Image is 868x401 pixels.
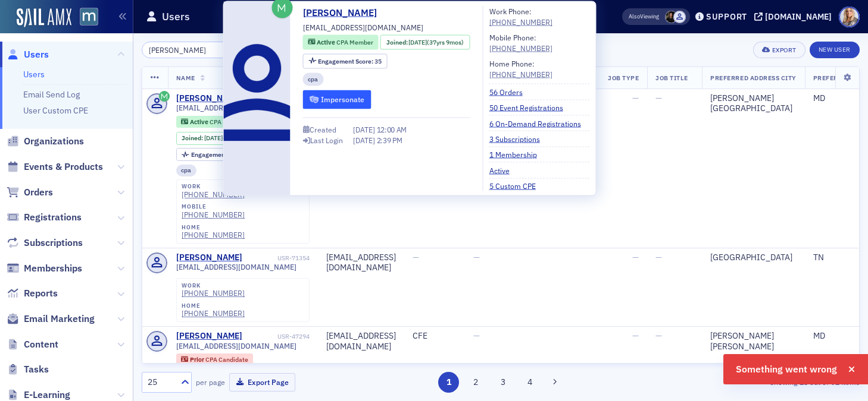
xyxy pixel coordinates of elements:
span: 12:00 AM [377,125,407,134]
span: — [655,330,662,341]
a: 3 Subscriptions [489,133,549,144]
div: 35 [318,58,382,64]
div: Active: Active: CPA Member [176,116,252,128]
div: work [182,282,245,289]
span: Orders [24,186,53,199]
span: CPA Member [336,38,373,46]
div: Support [706,11,747,22]
a: 1 Membership [489,149,546,160]
div: Showing out of items [629,377,860,387]
div: [PHONE_NUMBER] [489,17,552,27]
div: [PHONE_NUMBER] [182,231,245,239]
div: (37yrs 9mos) [408,37,464,47]
a: Events & Products [7,160,103,173]
a: New User [810,42,860,58]
button: [DOMAIN_NAME] [754,12,836,21]
div: [PERSON_NAME] [PERSON_NAME] [710,331,797,352]
a: [PERSON_NAME] [176,331,242,342]
a: [PERSON_NAME] [176,252,242,263]
a: Active CPA Member [308,37,373,47]
div: mobile [182,203,245,210]
span: Job Title [655,74,688,82]
div: Last Login [310,137,343,144]
span: — [655,252,662,263]
span: CPA Member [210,118,246,126]
a: Users [7,48,49,61]
span: [DATE] [204,134,223,142]
span: Organizations [24,135,84,148]
div: [PERSON_NAME][GEOGRAPHIC_DATA] [710,93,797,114]
a: 6 On-Demand Registrations [489,118,590,128]
span: Profile [839,7,860,27]
a: 50 Event Registrations [489,102,572,113]
span: Something went wrong [736,362,837,377]
a: View Homepage [71,8,98,28]
div: [EMAIL_ADDRESS][DOMAIN_NAME] [326,331,396,352]
span: Joined : [386,37,409,47]
a: User Custom CPE [23,105,88,116]
div: USR-47294 [244,333,310,340]
span: Joined : [182,134,204,142]
div: work [182,183,245,190]
div: [EMAIL_ADDRESS][DOMAIN_NAME] [326,252,396,273]
div: [PHONE_NUMBER] [182,289,245,298]
span: Active [317,38,336,46]
div: Joined: 1987-11-16 00:00:00 [176,132,266,145]
div: Engagement Score: 35 [303,53,388,68]
span: CPA Candidate [205,355,248,364]
a: SailAMX [17,8,71,27]
span: Active [190,118,210,126]
a: Reports [7,287,58,300]
span: [DATE] [408,37,427,46]
div: [GEOGRAPHIC_DATA] [710,252,797,263]
div: Prior: Prior: CPA Candidate [176,353,254,365]
a: [PERSON_NAME] [176,93,242,104]
a: Registrations [7,211,82,224]
div: Home Phone: [489,58,552,80]
span: Events & Products [24,160,103,173]
a: Memberships [7,262,82,275]
a: Prior CPA Candidate [181,356,248,364]
a: Tasks [7,363,49,376]
span: [DATE] [353,135,377,145]
span: — [473,330,480,341]
div: Also [629,12,640,20]
div: (37yrs 9mos) [204,134,260,142]
div: Work Phone: [489,6,552,28]
span: Memberships [24,262,82,275]
div: cpa [303,72,324,86]
a: [PHONE_NUMBER] [182,309,245,318]
h1: Users [162,10,190,24]
a: Orders [7,186,53,199]
a: Active [489,165,519,175]
span: [EMAIL_ADDRESS][DOMAIN_NAME] [176,342,296,351]
div: [PHONE_NUMBER] [182,210,245,219]
button: Export [753,42,805,58]
div: home [182,224,245,231]
span: Users [24,48,49,61]
div: Joined: 1987-11-16 00:00:00 [380,35,470,50]
div: Mobile Phone: [489,31,552,53]
div: Engagement Score: 35 [176,148,261,161]
span: — [632,252,639,263]
div: [DOMAIN_NAME] [765,11,832,22]
span: Subscriptions [24,236,83,250]
span: — [632,93,639,103]
span: [EMAIL_ADDRESS][DOMAIN_NAME] [176,263,296,271]
div: [PHONE_NUMBER] [489,68,552,79]
span: Prior [190,355,205,364]
span: Tasks [24,363,49,376]
span: Content [24,338,58,351]
label: per page [196,377,225,387]
span: Viewing [629,12,659,21]
span: Name [176,74,195,82]
span: Lauren McDonough [665,11,677,23]
span: Email Marketing [24,312,95,326]
a: Email Send Log [23,89,80,100]
a: Users [23,69,45,80]
a: [PHONE_NUMBER] [489,43,552,53]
